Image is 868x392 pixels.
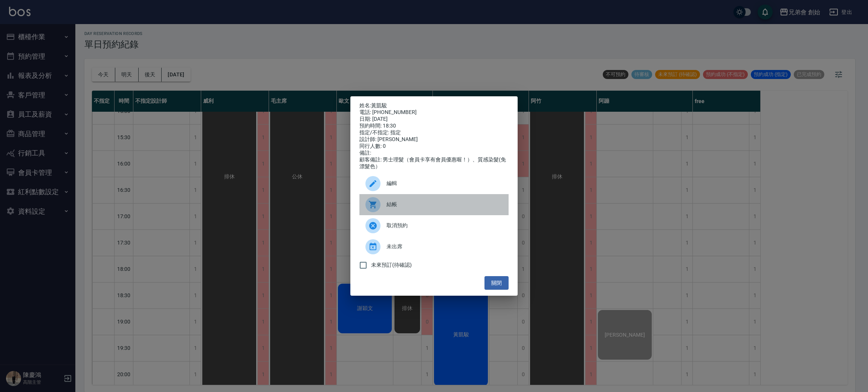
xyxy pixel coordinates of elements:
[371,261,412,269] span: 未來預訂(待確認)
[371,102,387,108] a: 黃凱駿
[359,123,509,129] div: 預約時間: 18:30
[359,215,509,236] div: 取消預約
[359,150,509,156] div: 備註:
[359,173,509,194] div: 編輯
[359,116,509,123] div: 日期: [DATE]
[484,276,509,290] button: 關閉
[359,136,509,143] div: 設計師: [PERSON_NAME]
[387,179,503,187] span: 編輯
[359,102,509,109] p: 姓名:
[359,129,509,136] div: 指定/不指定: 指定
[359,143,509,150] div: 同行人數: 0
[359,236,509,257] div: 未出席
[387,201,503,208] span: 結帳
[359,109,509,116] div: 電話: [PHONE_NUMBER]
[359,194,509,215] a: 結帳
[359,156,509,170] div: 顧客備註: 男士理髮（會員卡享有會員優惠喔！）、質感染髮(免漂髮色）
[387,222,503,229] span: 取消預約
[387,243,503,251] span: 未出席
